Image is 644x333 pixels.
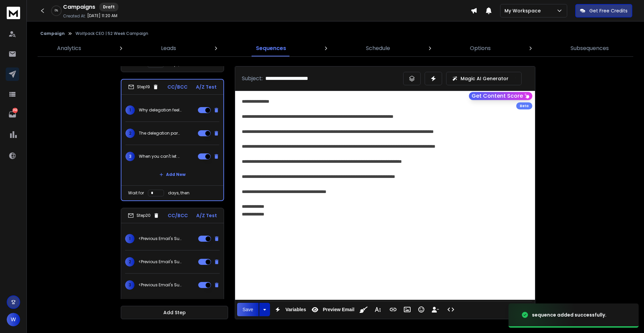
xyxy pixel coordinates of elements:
[371,303,384,316] button: More Text
[125,280,135,290] span: 3
[237,303,259,316] button: Save
[466,40,495,56] a: Options
[469,92,532,100] button: Get Content Score
[99,3,118,11] div: Draft
[470,44,491,52] p: Options
[461,75,508,82] p: Magic AI Generator
[252,40,290,56] a: Sequences
[161,44,176,52] p: Leads
[168,212,188,219] p: CC/BCC
[196,212,217,219] p: A/Z Test
[256,44,286,52] p: Sequences
[7,313,20,326] button: W
[125,129,135,138] span: 2
[121,306,228,319] button: Add Step
[63,13,86,19] p: Created At:
[125,234,135,243] span: 1
[504,7,543,14] p: My Workspace
[401,303,414,316] button: Insert Image (⌘P)
[446,72,522,85] button: Magic AI Generator
[121,79,224,201] li: Step19CC/BCCA/Z Test1Why delegation feels risky2The delegation paradox3When you can't let goAdd N...
[57,44,81,52] p: Analytics
[271,303,308,316] button: Variables
[125,257,135,267] span: 2
[6,108,19,121] a: 263
[387,303,399,316] button: Insert Link (⌘K)
[284,307,308,313] span: Variables
[516,102,532,109] div: Beta
[139,107,182,113] p: Why delegation feels risky
[139,282,181,288] p: <Previous Email's Subject>
[415,303,428,316] button: Emoticons
[87,13,117,18] p: [DATE] 11:20 AM
[40,31,65,36] button: Campaign
[128,84,159,90] div: Step 19
[157,40,180,56] a: Leads
[429,303,442,316] button: Insert Unsubscribe Link
[7,7,20,19] img: logo
[357,303,370,316] button: Clean HTML
[242,75,263,83] p: Subject:
[575,4,632,17] button: Get Free Credits
[121,208,224,329] li: Step20CC/BCCA/Z Test1<Previous Email's Subject>2<Previous Email's Subject>3<Previous Email's Subj...
[167,84,187,90] p: CC/BCC
[154,296,191,310] button: Add New
[63,3,95,11] h1: Campaigns
[567,40,613,56] a: Subsequences
[12,108,18,113] p: 263
[571,44,609,52] p: Subsequences
[366,44,390,52] p: Schedule
[139,131,182,136] p: The delegation paradox
[139,154,182,159] p: When you can't let go
[362,40,394,56] a: Schedule
[125,152,135,161] span: 3
[444,303,457,316] button: Code View
[321,307,356,313] span: Preview Email
[154,168,191,181] button: Add New
[53,40,85,56] a: Analytics
[309,303,356,316] button: Preview Email
[589,7,628,14] p: Get Free Credits
[139,259,181,265] p: <Previous Email's Subject>
[128,212,159,219] div: Step 20
[125,105,135,115] span: 1
[532,312,606,318] div: sequence added successfully.
[55,9,58,13] p: 0 %
[75,31,148,36] p: Wolfpack CEO | 52 Week Campaign
[168,190,190,196] p: days, then
[139,236,181,241] p: <Previous Email's Subject>
[196,84,217,90] p: A/Z Test
[128,190,144,196] p: Wait for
